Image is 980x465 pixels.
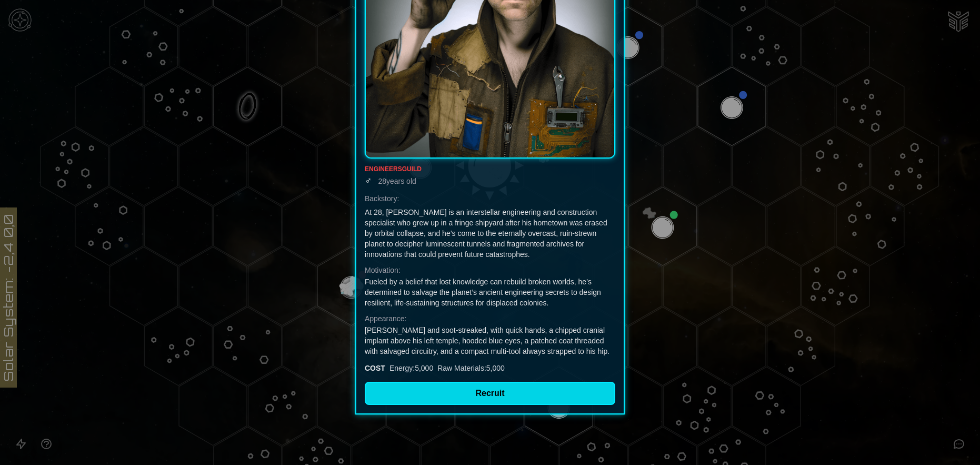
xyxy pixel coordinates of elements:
[437,363,505,373] div: Raw Materials : 5,000
[365,363,385,373] div: COST
[365,165,615,173] div: Engineers Guild
[365,207,615,260] p: At 28, [PERSON_NAME] is an interstellar engineering and construction specialist who grew up in a ...
[365,276,615,308] p: Fueled by a belief that lost knowledge can rebuild broken worlds, he’s determined to salvage the ...
[365,175,372,186] span: ♂
[365,314,406,323] span: Appearance:
[365,194,399,203] span: Backstory:
[365,325,615,357] p: [PERSON_NAME] and soot-streaked, with quick hands, a chipped cranial implant above his left templ...
[365,173,615,188] div: 28 years old
[389,363,433,373] div: Energy : 5,000
[365,382,615,405] button: Recruit
[365,266,401,274] span: Motivation:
